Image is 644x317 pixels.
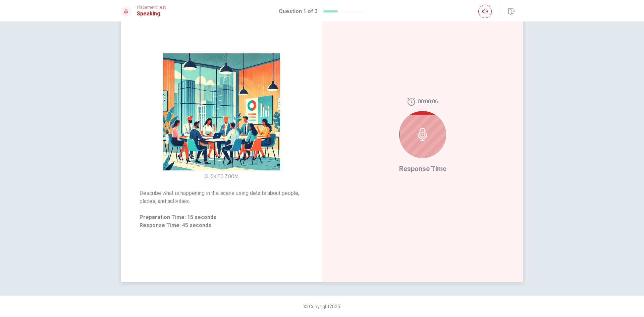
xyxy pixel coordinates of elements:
[140,189,303,205] span: Describe what is happening in the scene using details about people, places, and activities.
[418,98,438,106] span: 00:00:06
[137,5,166,10] span: Placement Test
[304,304,340,309] span: © Copyright 2025
[140,221,303,229] span: Response Time: 45 seconds
[157,53,286,170] img: [object Object]
[202,172,241,181] button: CLICK TO ZOOM
[137,10,166,18] h1: Speaking
[399,165,446,173] span: Response Time
[140,213,303,221] span: Preparation Time: 15 seconds
[279,7,318,15] h1: Question 1 of 3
